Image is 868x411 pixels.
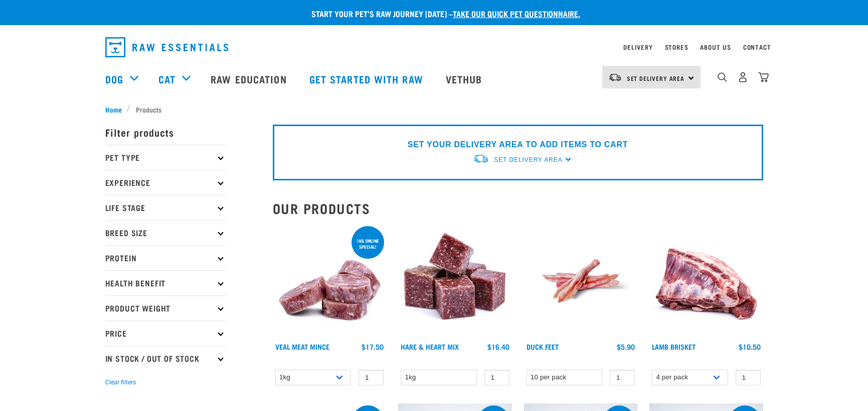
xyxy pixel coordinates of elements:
a: Duck Feet [527,345,559,348]
div: $16.40 [487,343,509,351]
span: Set Delivery Area [627,76,685,80]
p: In Stock / Out Of Stock [105,346,226,371]
img: user.png [738,72,748,82]
nav: breadcrumbs [105,104,763,115]
p: Price [105,321,226,346]
h2: Our Products [273,200,763,216]
a: Stores [665,45,688,49]
p: Pet Type [105,145,226,170]
nav: dropdown navigation [97,33,771,61]
input: 1 [359,370,384,385]
a: Hare & Heart Mix [401,345,459,348]
a: Cat [158,71,176,86]
p: Protein [105,245,226,270]
div: $5.90 [617,343,635,351]
div: $10.50 [739,343,761,351]
span: Set Delivery Area [494,156,562,163]
input: 1 [736,370,761,385]
p: SET YOUR DELIVERY AREA TO ADD ITEMS TO CART [408,139,628,151]
a: Home [105,104,127,115]
p: Product Weight [105,295,226,321]
a: Get started with Raw [299,59,436,99]
p: Filter products [105,120,226,145]
p: Health Benefit [105,270,226,295]
a: Vethub [436,59,495,99]
p: Experience [105,170,226,195]
a: take our quick pet questionnaire. [453,11,580,16]
a: Contact [743,45,771,49]
input: 1 [484,370,509,385]
p: Life Stage [105,195,226,220]
div: $17.50 [362,343,384,351]
p: Breed Size [105,220,226,245]
a: Delivery [623,45,652,49]
img: home-icon@2x.png [758,72,769,82]
img: van-moving.png [608,73,622,82]
img: home-icon-1@2x.png [718,72,727,82]
img: 1240 Lamb Brisket Pieces 01 [649,224,763,338]
input: 1 [610,370,635,385]
a: Lamb Brisket [652,345,696,348]
a: About Us [700,45,731,49]
img: van-moving.png [473,154,489,164]
img: Pile Of Cubed Hare Heart For Pets [398,224,512,338]
a: Veal Meat Mince [275,345,329,348]
a: Raw Education [201,59,299,99]
span: Home [105,104,122,115]
img: Raw Essentials Logo [105,37,228,57]
img: Raw Essentials Duck Feet Raw Meaty Bones For Dogs [524,224,638,338]
a: Dog [105,71,123,86]
div: 1kg online special! [352,233,384,254]
button: Clear filters [105,378,136,387]
img: 1160 Veal Meat Mince Medallions 01 [273,224,387,338]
